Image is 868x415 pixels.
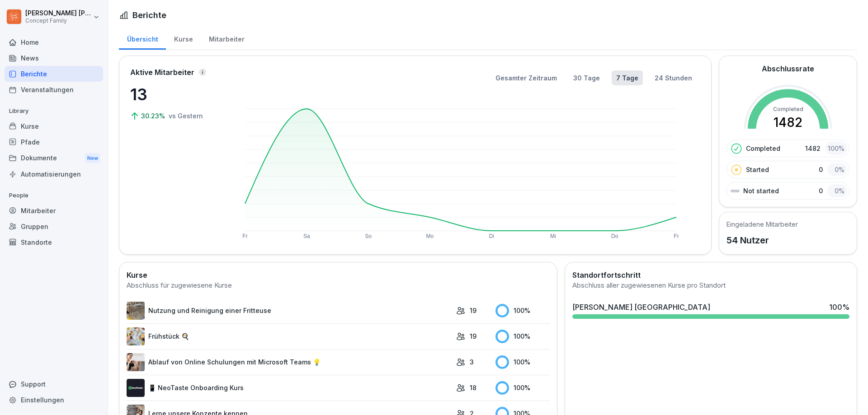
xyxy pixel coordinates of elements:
[829,302,849,312] div: 100 %
[127,379,145,397] img: wogpw1ad3b6xttwx9rgsg3h8.png
[726,219,798,229] h5: Eingeladene Mitarbeiter
[5,134,103,150] a: Pfade
[5,219,103,234] a: Gruppen
[612,70,643,85] button: 7 Tage
[5,166,103,182] a: Automatisierungen
[572,270,849,280] h2: Standortfortschritt
[5,104,103,118] p: Library
[303,233,310,239] text: Sa
[569,298,853,322] a: [PERSON_NAME] [GEOGRAPHIC_DATA]100%
[25,9,91,17] p: [PERSON_NAME] [PERSON_NAME]
[825,142,847,155] div: 100 %
[141,111,167,121] p: 30.23%
[491,70,561,85] button: Gesamter Zeitraum
[5,234,103,250] a: Standorte
[805,144,821,153] p: 1482
[495,381,550,395] div: 100 %
[5,376,103,392] div: Support
[127,327,145,345] img: n6mw6n4d96pxhuc2jbr164bu.png
[5,392,103,408] a: Einstellungen
[470,331,476,341] p: 19
[746,165,769,174] p: Started
[550,233,556,239] text: Mi
[819,186,823,196] p: 0
[426,233,434,239] text: Mo
[746,144,780,153] p: Completed
[127,353,145,371] img: e8eoks8cju23yjmx0b33vrq2.png
[650,70,697,85] button: 24 Stunden
[674,233,679,239] text: Fr
[166,27,201,50] a: Kurse
[5,150,103,167] div: Dokumente
[569,70,604,85] button: 30 Tage
[5,82,103,98] a: Veranstaltungen
[5,34,103,50] a: Home
[470,383,476,392] p: 18
[572,280,849,291] div: Abschluss aller zugewiesenen Kurse pro Standort
[5,203,103,219] a: Mitarbeiter
[611,233,618,239] text: Do
[470,306,476,315] p: 19
[827,163,847,176] div: 0 %
[489,233,494,239] text: Di
[127,270,550,280] h2: Kurse
[762,63,814,74] h2: Abschlussrate
[127,302,452,320] a: Nutzung und Reinigung einer Fritteuse
[5,118,103,134] a: Kurse
[119,27,166,50] a: Übersicht
[819,165,823,174] p: 0
[726,233,798,247] p: 54 Nutzer
[25,18,91,24] p: Concept Family
[5,50,103,66] a: News
[495,330,550,343] div: 100 %
[5,66,103,82] a: Berichte
[169,111,203,121] p: vs Gestern
[127,302,145,320] img: b2msvuojt3s6egexuweix326.png
[85,153,100,163] div: New
[127,327,452,345] a: Frühstück 🍳
[242,233,247,239] text: Fr
[743,186,779,196] p: Not started
[495,304,550,317] div: 100 %
[5,188,103,203] p: People
[130,67,194,78] p: Aktive Mitarbeiter
[201,27,252,50] a: Mitarbeiter
[572,302,710,312] div: [PERSON_NAME] [GEOGRAPHIC_DATA]
[127,379,452,397] a: 📱 NeoTaste Onboarding Kurs
[827,184,847,197] div: 0 %
[5,150,103,167] a: DokumenteNew
[132,9,166,21] h1: Berichte
[365,233,372,239] text: So
[470,357,474,367] p: 3
[495,355,550,369] div: 100 %
[130,82,221,107] p: 13
[127,353,452,371] a: Ablauf von Online Schulungen mit Microsoft Teams 💡
[127,280,550,291] div: Abschluss für zugewiesene Kurse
